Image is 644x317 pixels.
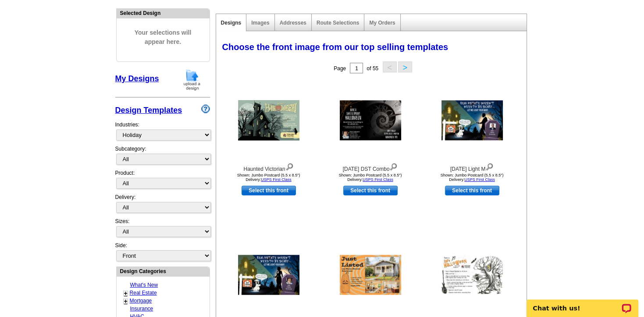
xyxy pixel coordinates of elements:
a: + [124,298,128,305]
a: Real Estate [130,290,157,296]
a: My Orders [369,20,395,26]
div: Haunted Victorian [221,161,317,173]
a: Route Selections [317,20,359,26]
div: Shown: Jumbo Postcard (5.5 x 8.5") Delivery: [424,173,520,182]
div: [DATE] Light M [424,161,520,173]
img: Halloween Light F [238,255,299,295]
div: Shown: Jumbo Postcard (5.5 x 8.5") Delivery: [221,173,317,182]
img: Safe Halloween [441,255,503,295]
span: Choose the front image from our top selling templates [222,42,448,52]
a: USPS First Class [464,177,495,182]
a: use this design [445,186,499,195]
img: Haunted Victorian [238,100,299,140]
a: Insurance [130,306,153,312]
div: [DATE] DST Combo [322,161,419,173]
iframe: LiveChat chat widget [521,289,644,317]
div: Subcategory: [115,145,210,169]
div: Sizes: [115,217,210,241]
button: > [398,61,412,72]
a: What's New [130,282,158,288]
a: Images [251,20,269,26]
img: view design details [389,161,398,171]
a: + [124,290,128,297]
img: view design details [485,161,494,171]
img: Halloween JL/JS [340,255,401,295]
a: Mortgage [130,298,152,304]
div: Selected Design [117,9,210,17]
div: Delivery: [115,193,210,217]
img: Halloween Light M [441,101,503,140]
img: Halloween DST Combo [340,101,401,140]
span: of 55 [366,65,378,72]
a: use this design [242,186,296,195]
a: use this design [343,186,398,195]
a: USPS First Class [363,177,393,182]
div: Side: [115,241,210,262]
div: Shown: Jumbo Postcard (5.5 x 8.5") Delivery: [322,173,419,182]
a: Addresses [280,20,306,26]
a: My Designs [115,74,159,83]
span: Your selections will appear here. [123,19,203,55]
img: design-wizard-help-icon.png [201,104,210,113]
div: Design Categories [117,267,210,275]
img: upload-design [181,68,203,91]
div: Product: [115,169,210,193]
span: Page [334,65,346,72]
div: Industries: [115,116,210,145]
a: Designs [221,20,242,26]
a: Design Templates [115,106,182,115]
a: USPS First Class [261,177,292,182]
button: < [383,61,397,72]
img: view design details [285,161,294,171]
